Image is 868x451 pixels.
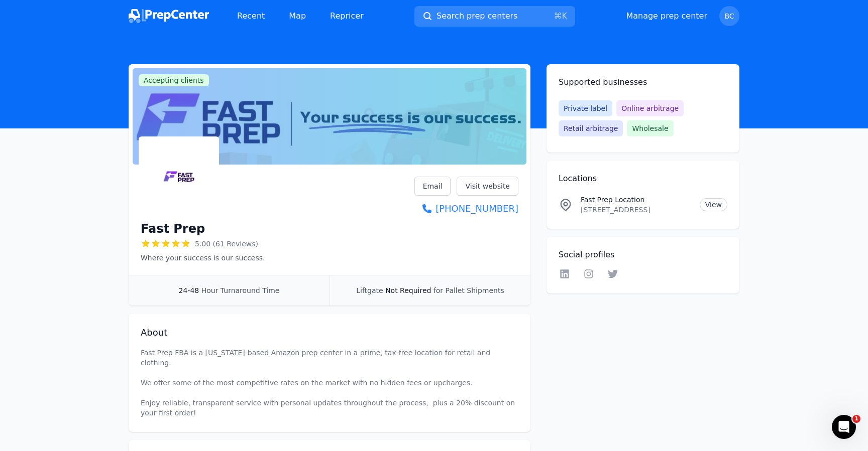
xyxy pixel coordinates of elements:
[700,198,727,211] a: View
[356,286,383,294] span: Liftgate
[414,177,451,196] a: Email
[559,173,727,185] h2: Locations
[414,202,518,216] a: [PHONE_NUMBER]
[559,120,623,136] span: Retail arbitrage
[559,100,612,116] span: Private label
[724,13,734,20] span: BC
[559,249,727,261] h2: Social profiles
[141,326,518,340] h2: About
[414,6,575,27] button: Search prep centers⌘K
[195,239,258,249] span: 5.00 (61 Reviews)
[437,10,517,22] span: Search prep centers
[626,10,707,22] a: Manage prep center
[141,221,205,237] h1: Fast Prep
[281,6,314,26] a: Map
[129,9,209,23] img: PrepCenter
[559,76,727,88] h2: Supported businesses
[229,6,273,26] a: Recent
[141,138,217,215] img: Fast Prep
[581,205,692,215] p: [STREET_ADDRESS]
[719,6,739,26] button: BC
[141,348,518,418] p: Fast Prep FBA is a [US_STATE]-based Amazon prep center in a prime, tax-free location for retail a...
[457,177,518,196] a: Visit website
[141,253,265,263] p: Where your success is our success.
[385,286,431,294] span: Not Required
[627,120,673,136] span: Wholesale
[322,6,372,26] a: Repricer
[581,195,692,205] p: Fast Prep Location
[433,286,504,294] span: for Pallet Shipments
[554,11,562,21] kbd: ⌘
[562,11,568,21] kbd: K
[139,74,209,86] span: Accepting clients
[616,100,684,116] span: Online arbitrage
[852,415,860,423] span: 1
[832,415,856,439] iframe: Intercom live chat
[179,286,199,294] span: 24-48
[201,286,280,294] span: Hour Turnaround Time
